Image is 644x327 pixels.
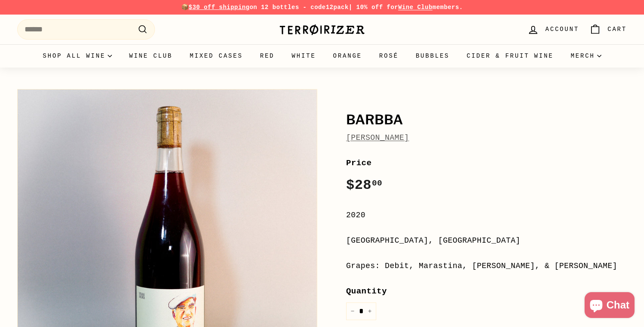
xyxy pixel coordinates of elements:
a: Account [522,17,584,42]
h1: Barbba [346,113,627,127]
sup: 00 [372,179,382,188]
div: [GEOGRAPHIC_DATA], [GEOGRAPHIC_DATA] [346,234,627,247]
a: Cider & Fruit Wine [458,44,562,68]
div: Grapes: Debit, Marastina, [PERSON_NAME], & [PERSON_NAME] [346,260,627,272]
a: Orange [325,44,371,68]
a: Red [251,44,283,68]
button: Reduce item quantity by one [346,302,359,320]
span: Account [545,25,579,34]
a: [PERSON_NAME] [346,133,409,142]
a: Cart [584,17,632,42]
span: Cart [607,25,627,34]
p: 📦 on 12 bottles - code | 10% off for members. [17,3,627,12]
input: quantity [346,302,376,320]
div: 2020 [346,209,627,222]
button: Increase item quantity by one [363,302,376,320]
summary: Merch [562,44,610,68]
a: Wine Club [398,4,433,11]
span: $30 off shipping [189,4,250,11]
strong: 12pack [326,4,349,11]
a: Bubbles [407,44,458,68]
summary: Shop all wine [34,44,121,68]
label: Quantity [346,285,627,298]
a: Wine Club [121,44,181,68]
a: Mixed Cases [181,44,251,68]
label: Price [346,157,627,170]
a: White [283,44,325,68]
span: $28 [346,177,382,193]
inbox-online-store-chat: Shopify online store chat [582,292,637,320]
a: Rosé [371,44,407,68]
